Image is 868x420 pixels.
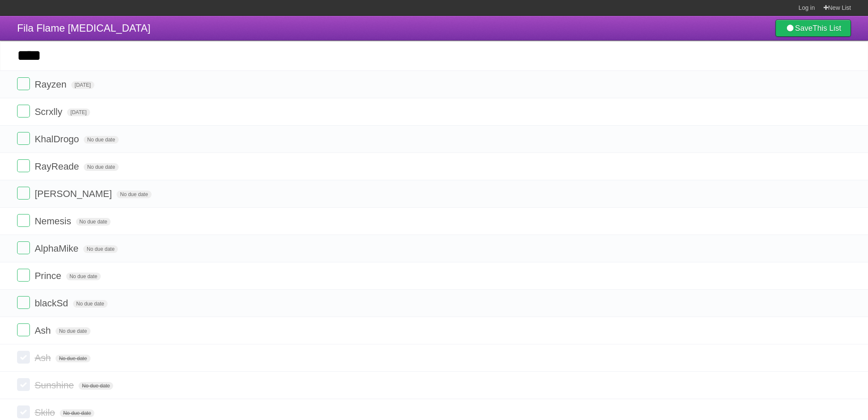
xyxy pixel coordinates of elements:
[73,300,108,308] span: No due date
[76,218,111,226] span: No due date
[17,296,30,309] label: Done
[35,106,64,117] span: Scrxlly
[17,378,30,391] label: Done
[35,243,81,254] span: AlphaMike
[56,327,90,335] span: No due date
[35,298,70,308] span: blackSd
[17,214,30,227] label: Done
[35,407,57,418] span: Skilo
[812,24,841,32] b: This List
[117,191,151,198] span: No due date
[79,382,113,390] span: No due date
[35,161,81,172] span: RayReade
[35,352,53,363] span: Ash
[35,79,69,90] span: Rayzen
[17,405,30,418] label: Done
[775,20,851,37] a: SaveThis List
[60,409,94,417] span: No due date
[35,134,81,144] span: KhalDrogo
[17,351,30,364] label: Done
[17,187,30,200] label: Done
[35,380,76,391] span: Sunshine
[35,270,63,281] span: Prince
[56,355,90,362] span: No due date
[66,273,101,280] span: No due date
[17,323,30,336] label: Done
[35,188,114,199] span: [PERSON_NAME]
[71,81,94,89] span: [DATE]
[17,22,151,34] span: Fila Flame [MEDICAL_DATA]
[17,132,30,145] label: Done
[17,269,30,282] label: Done
[35,325,53,336] span: Ash
[83,245,118,253] span: No due date
[84,163,118,171] span: No due date
[35,216,73,226] span: Nemesis
[17,77,30,90] label: Done
[17,159,30,172] label: Done
[17,105,30,117] label: Done
[67,109,90,116] span: [DATE]
[17,241,30,254] label: Done
[84,136,118,144] span: No due date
